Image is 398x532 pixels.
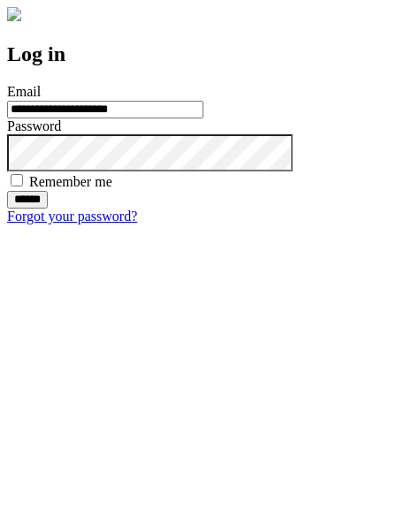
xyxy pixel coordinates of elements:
[29,174,112,189] label: Remember me
[7,118,61,133] label: Password
[7,209,137,224] a: Forgot your password?
[7,84,41,99] label: Email
[7,42,391,66] h2: Log in
[7,7,21,21] img: logo-4e3dc11c47720685a147b03b5a06dd966a58ff35d612b21f08c02c0306f2b779.png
